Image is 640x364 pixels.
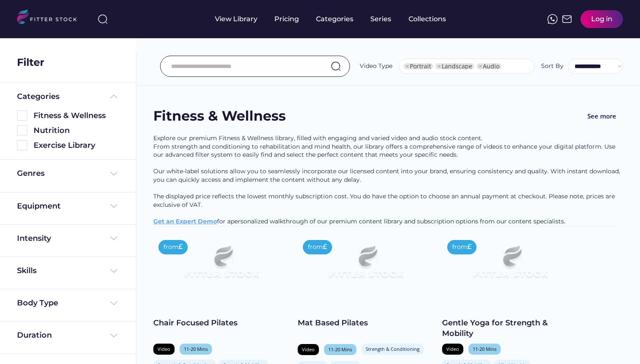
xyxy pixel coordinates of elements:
[298,318,434,328] div: Mat Based Pilates
[158,346,170,352] div: Video
[311,235,420,296] img: Frame%2079%20%281%29.svg
[17,140,27,150] img: Rectangle%205126.svg
[456,235,564,296] img: Frame%2079%20%281%29.svg
[17,168,45,179] div: Genres
[437,63,441,69] span: ×
[442,318,578,339] div: Gentle Yoga for Strength & Mobility
[17,125,27,135] img: Rectangle%205126.svg
[17,55,44,70] div: Filter
[178,242,183,251] div: £
[446,346,459,352] div: Video
[591,14,612,24] div: Log in
[541,62,564,71] div: Sort By
[153,192,617,209] span: The displayed price reflects the lowest monthly subscription cost. You do have the option to choo...
[17,110,27,121] img: Rectangle%205126.svg
[184,346,208,352] div: 11-20 Mins
[452,243,467,251] div: from
[476,63,502,69] li: Audio
[302,346,315,353] div: Video
[109,233,119,243] img: Frame%20%284%29.svg
[316,4,327,13] div: fvck
[109,298,119,308] img: Frame%20%284%29.svg
[153,217,217,225] a: Get an Expert Demo
[403,63,433,69] li: Portrait
[17,298,58,308] div: Body Type
[435,63,474,69] li: Landscape
[308,243,323,251] div: from
[153,134,623,226] div: Explore our premium Fitness & Wellness library, filled with engaging and varied video and audio s...
[34,125,119,136] div: Nutrition
[409,14,446,24] div: Collections
[370,14,392,24] div: Series
[109,201,119,211] img: Frame%20%284%29.svg
[360,62,392,71] div: Video Type
[34,140,119,151] div: Exercise Library
[366,346,420,352] div: Strength & Conditioning
[17,201,61,212] div: Equipment
[328,346,352,353] div: 11-20 Mins
[274,14,299,24] div: Pricing
[34,110,119,121] div: Fitness & Wellness
[153,107,286,126] div: Fitness & Wellness
[581,107,623,126] button: See more
[109,169,119,179] img: Frame%20%284%29.svg
[109,330,119,341] img: Frame%20%284%29.svg
[17,265,38,276] div: Skills
[167,235,276,296] img: Frame%2079%20%281%29.svg
[547,14,558,24] img: meteor-icons_whatsapp%20%281%29.svg
[17,91,59,102] div: Categories
[316,14,353,24] div: Categories
[215,14,257,24] div: View Library
[164,243,178,251] div: from
[17,330,52,341] div: Duration
[479,63,482,69] span: ×
[331,61,341,71] img: search-normal.svg
[109,91,119,102] img: Frame%20%285%29.svg
[98,14,108,24] img: search-normal%203.svg
[467,242,471,251] div: £
[323,242,327,251] div: £
[473,346,496,352] div: 11-20 Mins
[17,9,84,27] img: LOGO.svg
[109,266,119,276] img: Frame%20%284%29.svg
[562,14,572,24] img: Frame%2051.svg
[17,233,51,244] div: Intensity
[153,318,289,328] div: Chair Focused Pilates
[231,217,565,225] span: personalized walkthrough of our premium content library and subscription options from our content...
[406,63,409,69] span: ×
